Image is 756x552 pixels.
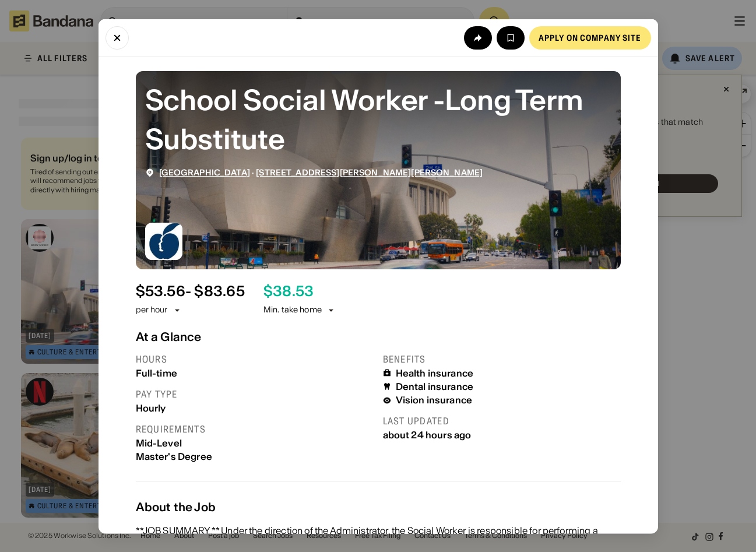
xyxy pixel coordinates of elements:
[136,388,374,400] div: Pay type
[136,367,374,378] div: Full-time
[396,367,474,378] div: Health insurance
[383,415,621,427] div: Last updated
[159,167,483,177] div: ·
[136,500,621,514] div: About the Job
[136,402,374,413] div: Hourly
[136,451,374,462] div: Master's Degree
[136,283,245,300] div: $ 53.56 - $83.65
[256,167,483,177] a: [STREET_ADDRESS][PERSON_NAME][PERSON_NAME]
[145,222,182,259] img: East Whittier City School District logo
[145,80,611,158] div: School Social Worker -Long Term Substitute
[136,437,374,448] div: Mid-Level
[136,423,374,435] div: Requirements
[263,283,314,300] div: $ 38.53
[136,329,621,343] div: At a Glance
[383,430,621,441] div: about 24 hours ago
[136,304,168,316] div: per hour
[539,33,642,41] div: Apply on company site
[396,395,473,406] div: Vision insurance
[106,26,129,49] button: Close
[396,381,474,392] div: Dental insurance
[159,167,250,177] a: [GEOGRAPHIC_DATA]
[136,353,374,365] div: Hours
[383,353,621,365] div: Benefits
[263,304,336,316] div: Min. take home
